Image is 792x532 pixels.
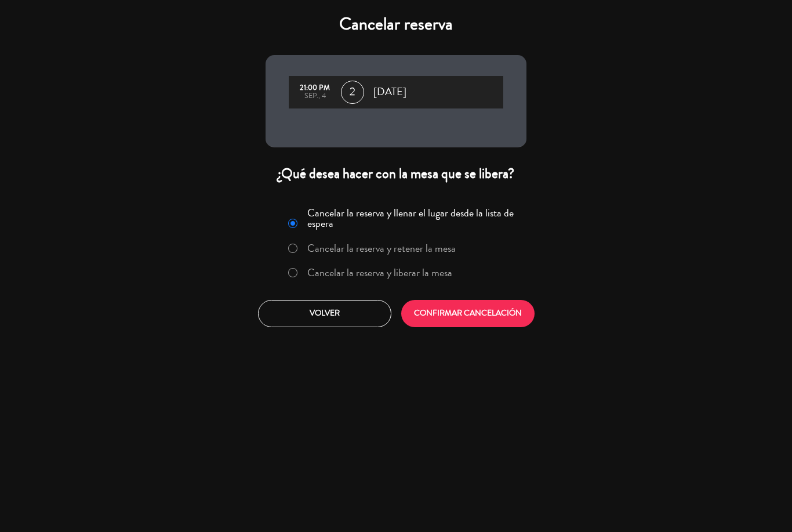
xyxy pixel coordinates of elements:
[307,267,452,278] label: Cancelar la reserva y liberar la mesa
[307,243,456,254] label: Cancelar la reserva y retener la mesa
[373,84,406,101] span: [DATE]
[258,300,391,327] button: Volver
[295,84,335,92] div: 21:00 PM
[266,165,526,183] div: ¿Qué desea hacer con la mesa que se libera?
[266,14,526,35] h4: Cancelar reserva
[307,208,519,229] label: Cancelar la reserva y llenar el lugar desde la lista de espera
[401,300,535,327] button: CONFIRMAR CANCELACIÓN
[341,81,364,104] span: 2
[295,92,335,100] div: sep., 4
